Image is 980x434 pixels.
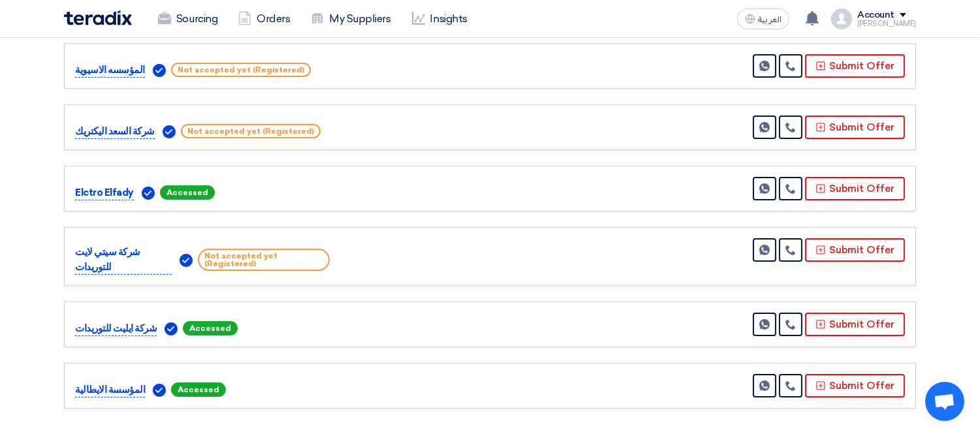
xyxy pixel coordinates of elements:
p: Elctro Elfady [75,185,134,201]
div: Account [857,10,894,21]
button: Submit Offer [805,116,905,139]
img: profile_test.png [831,8,852,29]
span: Accessed [183,321,238,335]
span: Not accepted yet (Registered) [181,124,321,138]
button: Submit Offer [805,177,905,200]
div: [PERSON_NAME] [857,20,916,27]
a: Orders [228,5,300,33]
button: Submit Offer [805,313,905,336]
a: Insights [402,5,478,33]
p: شركة ايليت للتوريدات [75,321,157,337]
span: العربية [758,15,782,24]
span: Accessed [171,382,226,397]
img: Verified Account [163,125,176,138]
a: Sourcing [148,5,228,33]
p: المؤسسه الاسيوية [75,63,145,78]
img: Teradix logo [64,10,132,25]
img: Verified Account [165,322,178,335]
img: Verified Account [180,254,193,267]
img: Verified Account [153,64,166,77]
button: Submit Offer [805,374,905,397]
div: Open chat [925,382,964,421]
button: Submit Offer [805,238,905,262]
p: شركة سيتي لايت للتوريدات [75,245,172,275]
span: Not accepted yet (Registered) [171,63,311,77]
span: Accessed [160,185,215,200]
button: Submit Offer [805,54,905,78]
img: Verified Account [153,384,166,397]
img: Verified Account [142,187,155,200]
button: العربية [737,8,789,29]
a: My Suppliers [300,5,401,33]
span: Not accepted yet (Registered) [198,249,330,271]
p: المؤسسة الايطالية [75,382,145,398]
p: شركة السعد اليكتريك [75,124,155,140]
